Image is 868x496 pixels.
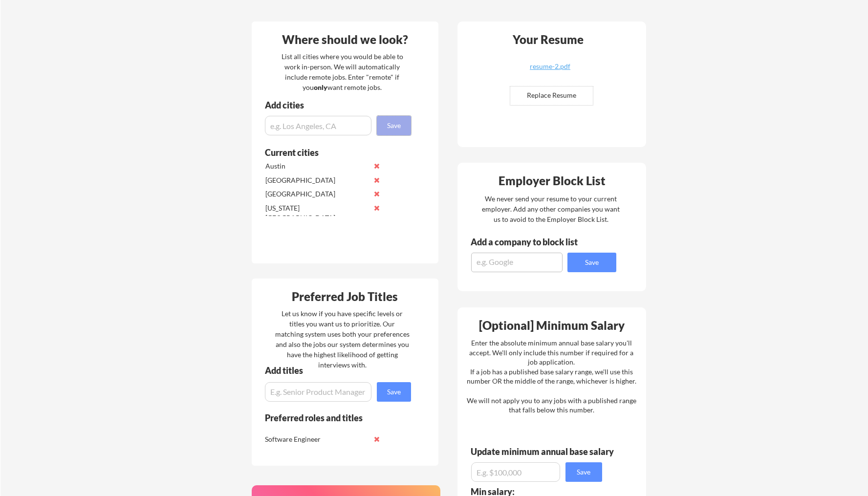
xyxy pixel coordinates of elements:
div: List all cities where you would be able to work in-person. We will automatically include remote j... [275,51,410,92]
div: Austin [265,161,369,171]
div: Current cities [265,148,400,157]
div: Add titles [265,366,403,375]
div: Preferred roles and titles [265,413,398,422]
div: Add a company to block list [471,237,593,246]
button: Save [377,116,411,135]
div: [GEOGRAPHIC_DATA] [265,189,369,199]
div: Where should we look? [254,34,436,45]
div: Software Engineer [265,434,368,444]
a: resume-2.pdf [492,63,608,78]
input: e.g. Los Angeles, CA [265,116,371,135]
div: Preferred Job Titles [254,291,436,302]
button: Save [377,382,411,402]
div: Employer Block List [461,175,643,187]
button: Save [565,462,602,482]
div: Your Resume [500,34,597,45]
div: Update minimum annual base salary [471,447,617,456]
div: Add cities [265,101,413,109]
div: [GEOGRAPHIC_DATA] [265,175,369,185]
div: resume-2.pdf [492,63,608,70]
input: E.g. $100,000 [471,462,560,482]
strong: only [314,83,327,91]
div: [Optional] Minimum Salary [461,320,643,331]
button: Save [567,253,616,272]
div: [US_STATE][GEOGRAPHIC_DATA] [265,203,369,222]
input: E.g. Senior Product Manager [265,382,371,402]
div: Let us know if you have specific levels or titles you want us to prioritize. Our matching system ... [275,308,410,370]
div: We never send your resume to your current employer. Add any other companies you want us to avoid ... [481,194,621,224]
div: Enter the absolute minimum annual base salary you'll accept. We'll only include this number if re... [467,338,636,415]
